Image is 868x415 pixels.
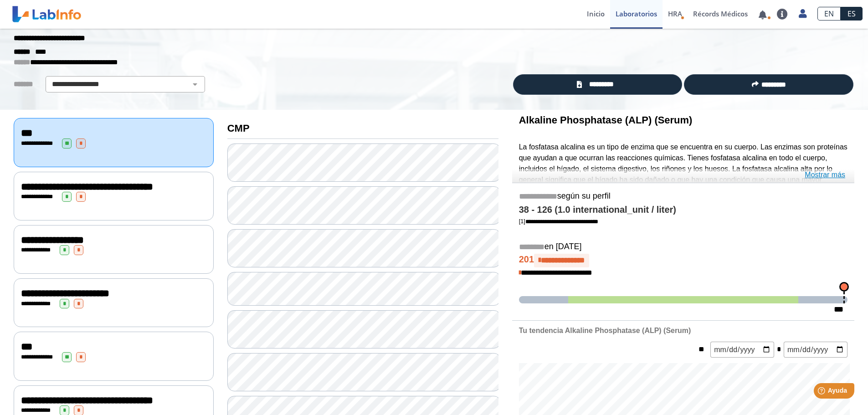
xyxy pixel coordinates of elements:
[519,142,847,196] p: La fosfatasa alcalina es un tipo de enzima que se encuentra en su cuerpo. Las enzimas son proteín...
[519,254,847,267] h4: 201
[787,379,858,405] iframe: Help widget launcher
[519,205,847,215] h4: 38 - 126 (1.0 international_unit / liter)
[841,7,863,20] a: ES
[519,191,847,202] h5: según su perfil
[710,342,774,358] input: mm/dd/yyyy
[519,242,847,252] h5: en [DATE]
[805,169,845,180] a: Mostrar más
[227,123,250,134] b: CMP
[519,327,691,334] b: Tu tendencia Alkaline Phosphatase (ALP) (Serum)
[519,114,693,126] b: Alkaline Phosphatase (ALP) (Serum)
[668,9,682,18] span: HRA
[817,7,841,20] a: EN
[784,342,847,358] input: mm/dd/yyyy
[519,218,598,225] a: [1]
